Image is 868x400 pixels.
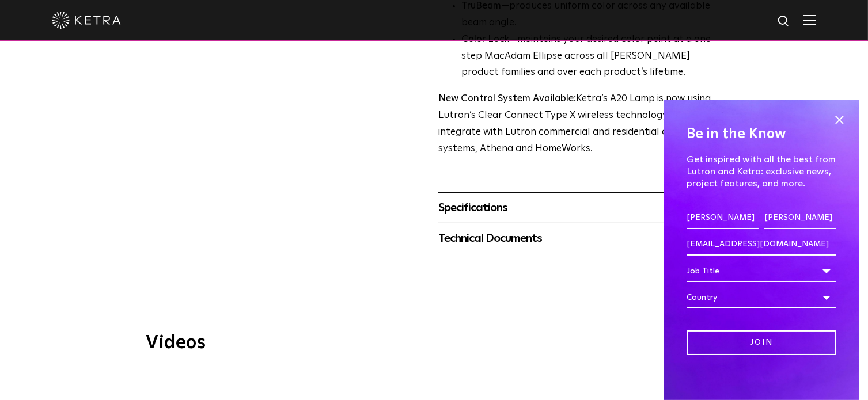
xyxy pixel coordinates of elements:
li: —maintains your desired color point at a one step MacAdam Ellipse across all [PERSON_NAME] produc... [461,32,719,82]
div: Specifications [438,199,719,217]
input: First Name [687,207,759,229]
img: Hamburger%20Nav.svg [803,14,816,25]
div: Country [687,287,836,308]
img: search icon [777,14,791,29]
div: Technical Documents [438,229,719,247]
strong: Color Lock [461,35,509,44]
img: ketra-logo-2019-white [52,12,121,29]
input: Email [687,234,836,256]
div: Job Title [687,260,836,282]
p: Ketra’s A20 Lamp is now using Lutron’s Clear Connect Type X wireless technology to fully integrat... [438,91,719,158]
p: Get inspired with all the best from Lutron and Ketra: exclusive news, project features, and more. [687,154,836,189]
h3: Videos [146,334,722,352]
input: Last Name [764,207,836,229]
h4: Be in the Know [687,123,836,145]
input: Join [687,330,836,355]
strong: New Control System Available: [438,94,576,104]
